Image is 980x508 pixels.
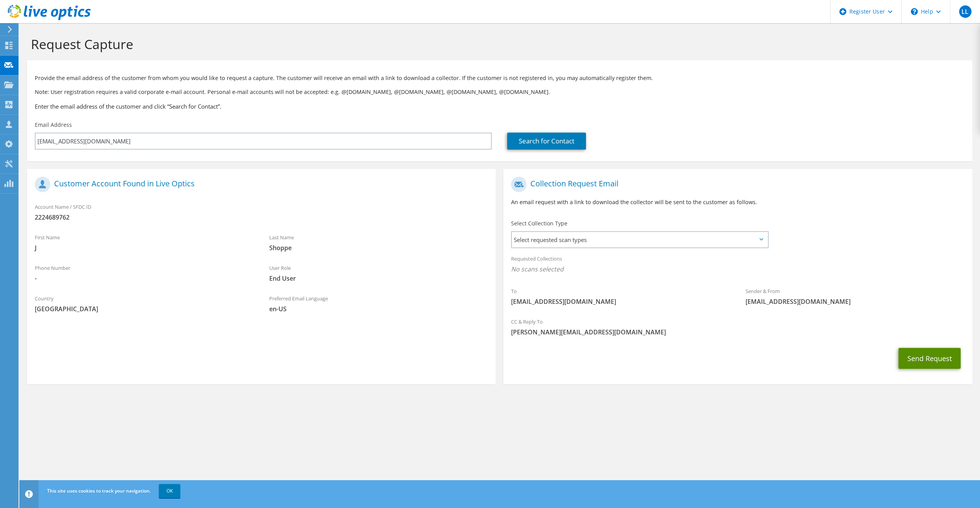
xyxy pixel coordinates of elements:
span: No scans selected [511,265,964,273]
div: Preferred Email Language [262,290,496,317]
div: User Role [262,260,496,286]
div: Sender & From [738,283,972,310]
div: Account Name / SFDC ID [27,199,496,225]
span: [PERSON_NAME][EMAIL_ADDRESS][DOMAIN_NAME] [511,328,964,336]
a: OK [159,484,180,498]
h1: Request Capture [31,36,965,52]
span: [EMAIL_ADDRESS][DOMAIN_NAME] [746,297,965,306]
span: J [35,244,254,252]
label: Email Address [35,121,72,129]
h1: Collection Request Email [511,177,960,192]
h3: Enter the email address of the customer and click “Search for Contact”. [35,102,965,111]
div: First Name [27,229,262,256]
div: To [503,283,738,310]
span: en-US [269,305,488,313]
span: End User [269,274,488,283]
button: Send Request [898,348,961,369]
div: CC & Reply To [503,314,972,340]
h1: Customer Account Found in Live Optics [35,177,484,192]
span: [EMAIL_ADDRESS][DOMAIN_NAME] [511,297,730,306]
div: Requested Collections [503,251,972,279]
p: Note: User registration requires a valid corporate e-mail account. Personal e-mail accounts will ... [35,88,965,96]
svg: \n [911,8,918,15]
span: - [35,274,254,283]
div: Phone Number [27,260,262,286]
p: An email request with a link to download the collector will be sent to the customer as follows. [511,198,964,206]
span: This site uses cookies to track your navigation. [47,488,151,494]
div: Last Name [262,229,496,256]
span: [GEOGRAPHIC_DATA] [35,305,254,313]
span: LL [959,5,972,18]
label: Select Collection Type [511,220,567,227]
p: Provide the email address of the customer from whom you would like to request a capture. The cust... [35,74,965,82]
div: Country [27,290,262,317]
a: Search for Contact [507,133,586,150]
span: 2224689762 [35,213,488,222]
span: Shoppe [269,244,488,252]
span: Select requested scan types [512,232,767,247]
